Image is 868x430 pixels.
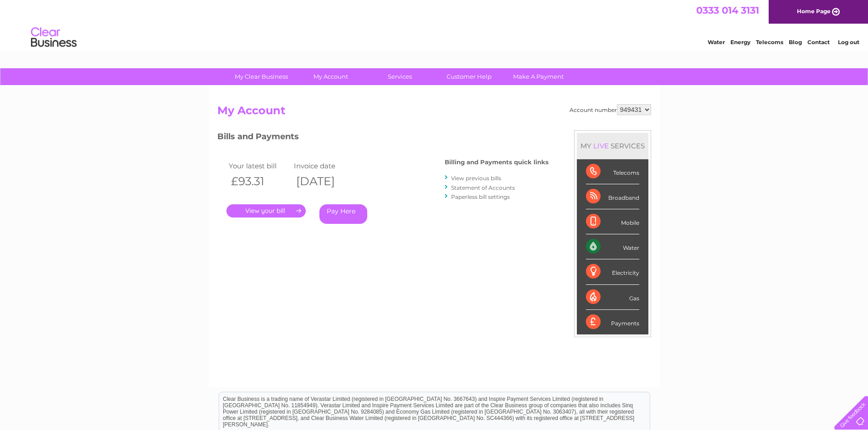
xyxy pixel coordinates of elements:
[586,285,639,310] div: Gas
[586,310,639,334] div: Payments
[708,39,725,46] a: Water
[226,204,306,218] a: .
[292,160,357,172] td: Invoice date
[226,160,292,172] td: Your latest bill
[577,133,648,159] div: MY SERVICES
[807,39,830,46] a: Contact
[31,24,77,51] img: logo.png
[586,184,639,209] div: Broadband
[451,193,510,200] a: Paperless bill settings
[591,142,611,150] div: LIVE
[586,159,639,184] div: Telecoms
[756,39,783,46] a: Telecoms
[219,5,650,44] div: Clear Business is a trading name of Verastar Limited (registered in [GEOGRAPHIC_DATA] No. 3667643...
[570,104,651,115] div: Account number
[293,68,368,85] a: My Account
[789,39,802,46] a: Blog
[431,68,507,85] a: Customer Help
[586,209,639,234] div: Mobile
[586,259,639,284] div: Electricity
[292,172,357,191] th: [DATE]
[362,68,437,85] a: Services
[451,184,515,191] a: Statement of Accounts
[696,5,759,16] a: 0333 014 3131
[217,104,651,121] h2: My Account
[451,175,501,182] a: View previous bills
[730,39,750,46] a: Energy
[501,68,576,85] a: Make A Payment
[586,234,639,259] div: Water
[445,159,549,166] h4: Billing and Payments quick links
[224,68,299,85] a: My Clear Business
[226,172,292,191] th: £93.31
[319,204,367,224] a: Pay Here
[217,130,549,146] h3: Bills and Payments
[838,39,859,46] a: Log out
